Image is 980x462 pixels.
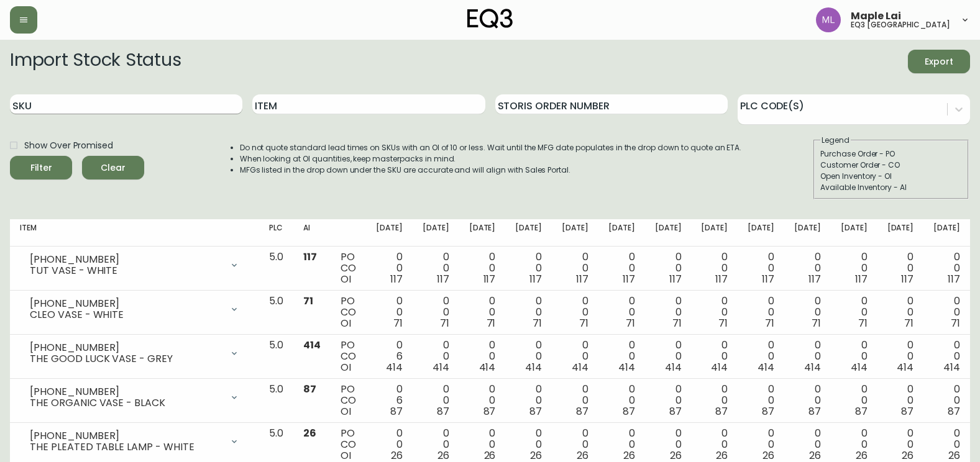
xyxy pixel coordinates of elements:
span: 414 [479,360,496,374]
div: 0 0 [655,340,682,373]
div: [PHONE_NUMBER] [30,254,222,265]
span: 414 [711,360,728,374]
td: 5.0 [259,247,293,291]
div: 0 0 [608,340,635,373]
span: 117 [715,272,728,286]
span: 71 [626,316,635,330]
span: 414 [758,360,774,374]
h2: Import Stock Status [10,50,181,73]
div: 0 0 [376,296,403,329]
button: Clear [82,156,144,179]
span: 71 [487,316,496,330]
span: Maple Lai [851,11,901,21]
div: Open Inventory - OI [820,171,962,182]
div: 0 0 [933,251,960,285]
span: 414 [386,360,403,374]
li: When looking at OI quantities, keep masterpacks in mind. [240,153,742,165]
span: 117 [762,272,774,286]
th: [DATE] [366,219,413,247]
span: 414 [851,360,868,374]
div: 0 0 [748,296,774,329]
span: 414 [618,360,635,374]
div: [PHONE_NUMBER] [30,386,222,397]
span: 117 [390,272,403,286]
div: THE ORGANIC VASE - BLACK [30,397,222,409]
span: 87 [529,404,542,419]
div: PO CO [341,296,356,329]
th: [DATE] [645,219,692,247]
div: 0 0 [841,251,868,285]
div: 0 0 [701,428,728,461]
span: 26 [303,426,316,440]
span: 71 [765,316,774,330]
div: 0 0 [933,296,960,329]
div: 0 0 [469,384,496,417]
span: Clear [92,160,134,176]
div: 0 0 [608,428,635,461]
div: Filter [30,160,52,176]
div: 0 0 [841,428,868,461]
button: Export [908,50,970,73]
div: 0 0 [562,340,588,373]
span: 414 [897,360,914,374]
div: 0 0 [608,384,635,417]
span: 117 [529,272,542,286]
span: 87 [303,382,316,396]
div: 0 0 [794,296,821,329]
div: CLEO VASE - WHITE [30,309,222,320]
div: 0 0 [655,428,682,461]
div: PO CO [341,384,356,417]
span: 87 [576,404,588,419]
span: 87 [390,404,403,419]
span: 414 [525,360,542,374]
div: 0 0 [562,296,588,329]
span: OI [341,316,351,330]
div: 0 0 [701,384,728,417]
div: 0 0 [887,428,914,461]
legend: Legend [820,135,851,146]
th: PLC [259,219,293,247]
td: 5.0 [259,335,293,379]
span: 71 [951,316,960,330]
span: 87 [437,404,449,419]
div: 0 0 [469,340,496,373]
button: Filter [10,156,72,179]
span: 71 [579,316,588,330]
div: 0 0 [515,251,542,285]
div: 0 0 [887,340,914,373]
span: 87 [669,404,682,419]
th: [DATE] [784,219,831,247]
span: 87 [762,404,774,419]
th: [DATE] [831,219,877,247]
div: 0 0 [423,251,449,285]
span: 117 [901,272,914,286]
div: 0 0 [423,384,449,417]
div: 0 0 [748,384,774,417]
div: 0 0 [655,296,682,329]
div: 0 0 [841,296,868,329]
span: 117 [855,272,868,286]
div: 0 0 [469,296,496,329]
div: [PHONE_NUMBER] [30,298,222,309]
th: [DATE] [691,219,738,247]
div: THE PLEATED TABLE LAMP - WHITE [30,442,222,453]
th: [DATE] [598,219,645,247]
div: 0 0 [562,384,588,417]
span: 414 [943,360,960,374]
li: Do not quote standard lead times on SKUs with an OI of 10 or less. Wait until the MFG date popula... [240,142,742,153]
span: 87 [715,404,728,419]
th: [DATE] [552,219,598,247]
div: 0 0 [423,296,449,329]
span: 71 [533,316,542,330]
div: [PHONE_NUMBER] [30,430,222,442]
th: [DATE] [923,219,970,247]
span: 117 [303,250,317,264]
div: 0 0 [562,428,588,461]
div: [PHONE_NUMBER]CLEO VASE - WHITE [20,296,249,323]
td: 5.0 [259,291,293,335]
div: 0 0 [376,251,403,285]
div: 0 0 [794,428,821,461]
div: 0 6 [376,340,403,373]
div: PO CO [341,340,356,373]
div: 0 0 [515,296,542,329]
